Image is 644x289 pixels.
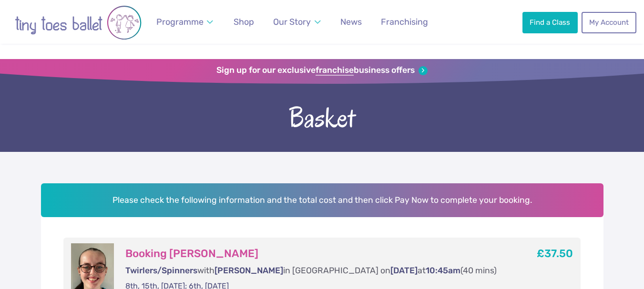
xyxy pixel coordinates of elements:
a: My Account [582,12,636,33]
span: Shop [234,17,254,27]
a: Franchising [377,11,432,33]
h3: Booking [PERSON_NAME] [125,247,501,260]
h2: Please check the following information and the total cost and then click Pay Now to complete your... [41,183,603,217]
a: Sign up for our exclusivefranchisebusiness offers [216,65,428,76]
span: Our Story [273,17,311,27]
span: [DATE] [390,266,418,275]
span: Programme [156,17,204,27]
span: News [340,17,362,27]
b: £37.50 [537,247,573,260]
a: Shop [229,11,258,33]
a: News [336,11,366,33]
span: [PERSON_NAME] [215,266,283,275]
span: 10:45am [426,266,460,275]
img: tiny toes ballet [11,5,145,40]
span: Franchising [381,17,428,27]
span: Twirlers/Spinners [125,266,197,275]
a: Our Story [269,11,326,33]
p: with in [GEOGRAPHIC_DATA] on at (40 mins) [125,265,501,277]
a: Find a Class [522,12,578,33]
a: Programme [152,11,218,33]
strong: franchise [316,65,354,76]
